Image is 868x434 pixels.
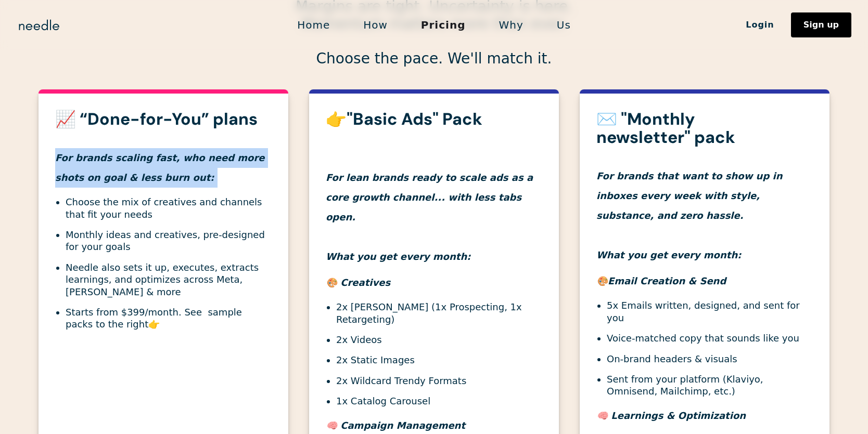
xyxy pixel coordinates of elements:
em: 🎨 [596,275,608,286]
h3: 📈 “Done-for-You” plans [55,110,272,128]
li: Monthly ideas and creatives, pre-designed for your goals [66,229,272,253]
li: 2x Static Images [336,354,542,366]
em: For lean brands ready to scale ads as a core growth channel... with less tabs open. What you get ... [326,172,533,262]
li: 5x Emails written, designed, and sent for you [607,299,813,324]
a: Us [540,14,588,36]
li: Sent from your platform (Klaviyo, Omnisend, Mailchimp, etc.) [607,373,813,398]
a: Sign up [791,12,851,37]
a: Pricing [404,14,482,36]
li: On-brand headers & visuals [607,353,813,365]
li: 2x Wildcard Trendy Formats [336,375,542,387]
li: Needle also sets it up, executes, extracts learnings, and optimizes across Meta, [PERSON_NAME] & ... [66,261,272,298]
li: 2x Videos [336,334,542,346]
em: For brands scaling fast, who need more shots on goal & less burn out: [55,152,265,183]
li: 1x Catalog Carousel [336,395,542,407]
h3: ✉️ "Monthly newsletter" pack [596,110,813,147]
a: Login [729,16,791,34]
em: 🧠 Learnings & Optimization [596,410,746,421]
a: Why [482,14,540,36]
strong: 👉"Basic Ads" Pack [326,108,482,130]
em: 🎨 Creatives [326,277,390,288]
li: Choose the mix of creatives and channels that fit your needs [66,196,272,220]
li: Voice-matched copy that sounds like you [607,332,813,344]
li: 2x [PERSON_NAME] (1x Prospecting, 1x Retargeting) [336,301,542,325]
a: How [347,14,404,36]
strong: 👉 [148,319,160,330]
em: For brands that want to show up in inboxes every week with style, substance, and zero hassle. Wha... [596,170,783,260]
a: Home [280,14,347,36]
li: Starts from $399/month. See sample packs to the right [66,306,272,331]
em: Email Creation & Send [608,275,726,286]
em: 🧠 Campaign Management [326,420,465,431]
div: Sign up [803,21,839,29]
